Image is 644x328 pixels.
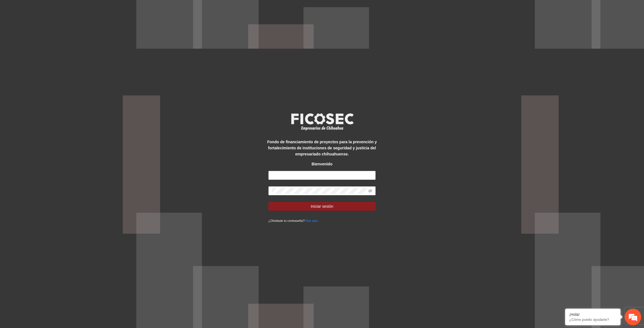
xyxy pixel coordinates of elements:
[311,203,333,209] span: Iniciar sesión
[569,317,616,322] p: ¿Cómo puedo ayudarte?
[288,111,357,132] img: logo
[312,162,332,166] strong: Bienvenido
[268,202,376,211] button: Iniciar sesión
[304,219,318,222] a: Click aqui
[569,312,616,317] div: ¡Hola!
[267,140,377,156] strong: Fondo de financiamiento de proyectos para la prevención y fortalecimiento de instituciones de seg...
[368,189,372,193] span: eye-invisible
[268,219,318,222] small: ¿Olvidaste tu contraseña?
